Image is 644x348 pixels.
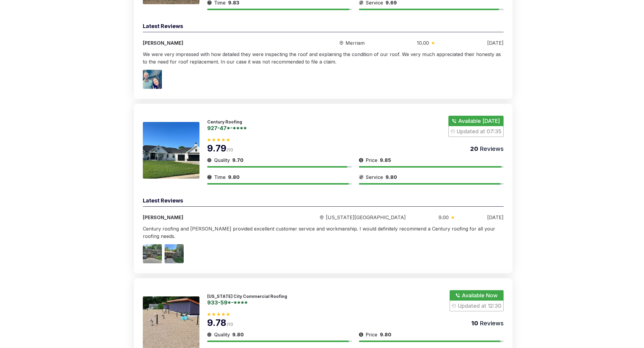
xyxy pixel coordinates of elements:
[487,214,504,221] div: [DATE]
[232,157,243,163] span: 9.70
[214,174,226,181] span: Time
[227,322,233,327] span: /10
[386,174,397,180] span: 9.80
[478,145,504,152] span: Reviews
[417,39,429,47] span: 10.00
[359,157,363,164] img: slider icon
[207,157,212,164] img: slider icon
[451,216,454,219] img: slider icon
[366,174,383,181] span: Service
[232,332,244,338] span: 9.80
[478,320,504,327] span: Reviews
[143,226,495,239] span: Century roofing and [PERSON_NAME] provided excellent customer service and workmanship. I would de...
[380,157,391,163] span: 9.85
[228,174,239,180] span: 9.80
[143,22,504,32] div: Latest Reviews
[380,332,391,338] span: 9.80
[340,41,343,45] img: slider icon
[346,39,365,47] span: Merriam
[207,294,287,299] p: [US_STATE] City Commercial Roofing
[470,145,478,152] span: 20
[214,331,230,338] span: Quality
[165,244,184,263] img: Image 2
[207,143,227,154] span: 9.79
[359,174,363,181] img: slider icon
[439,214,449,221] span: 9.00
[143,122,199,179] img: 175387874158044.jpeg
[326,214,406,221] span: [US_STATE][GEOGRAPHIC_DATA]
[143,214,287,221] div: [PERSON_NAME]
[207,174,212,181] img: slider icon
[359,331,363,338] img: slider icon
[207,331,212,338] img: slider icon
[143,244,162,263] img: Image 1
[207,317,227,328] span: 9.78
[487,39,504,47] div: [DATE]
[207,119,247,124] p: Century Roofing
[143,197,504,207] div: Latest Reviews
[320,215,323,220] img: slider icon
[366,157,377,164] span: Price
[431,41,435,44] img: slider icon
[471,320,478,327] span: 10
[214,157,230,164] span: Quality
[143,51,501,65] span: We were very impressed with how detailed they were inspecting the roof and explaining the conditi...
[227,147,233,152] span: /10
[143,39,287,47] div: [PERSON_NAME]
[143,70,162,89] img: Image 1
[366,331,377,338] span: Price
